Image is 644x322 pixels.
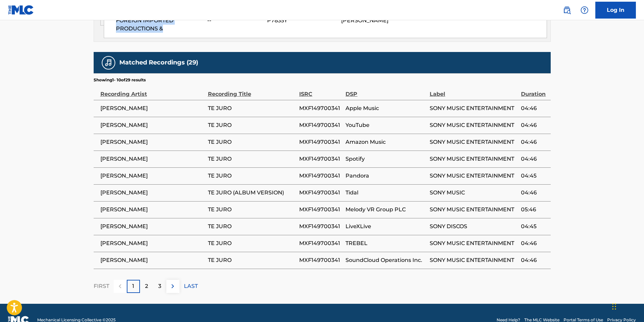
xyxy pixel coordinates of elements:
span: MXF149700341 [299,138,342,146]
span: [PERSON_NAME] [100,121,205,129]
span: TE JURO [208,104,296,112]
span: MXF149700341 [299,189,342,197]
div: Recording Artist [100,83,205,98]
img: right [169,282,177,290]
span: TE JURO [208,239,296,247]
span: 04:46 [521,138,547,146]
span: SONY MUSIC ENTERTAINMENT [430,104,518,112]
div: Duration [521,83,547,98]
span: TE JURO [208,256,296,264]
span: SONY MUSIC [430,189,518,197]
span: MXF149700341 [299,172,342,180]
a: Log In [595,2,636,19]
span: TE JURO [208,121,296,129]
span: [PERSON_NAME] [100,256,205,264]
span: Melody VR Group PLC [345,206,426,214]
span: [PERSON_NAME] [100,189,205,197]
span: Amazon Music [345,138,426,146]
h5: Matched Recordings (29) [119,59,198,66]
span: LiveXLive [345,222,426,231]
span: 04:46 [521,121,547,129]
span: 04:46 [521,256,547,264]
span: MXF149700341 [299,256,342,264]
span: SONY MUSIC ENTERTAINMENT [430,138,518,146]
img: help [580,6,589,14]
span: Pandora [345,172,426,180]
span: SoundCloud Operations Inc. [345,256,426,264]
div: Drag [612,296,616,317]
span: [PERSON_NAME] [100,155,205,163]
span: [PERSON_NAME] [341,17,388,24]
span: 04:46 [521,189,547,197]
span: TE JURO [208,172,296,180]
span: [PERSON_NAME] [100,206,205,214]
span: [PERSON_NAME] [100,138,205,146]
span: TE JURO [208,155,296,163]
span: SONY MUSIC ENTERTAINMENT [430,239,518,247]
p: LAST [184,282,198,290]
span: TE JURO [208,206,296,214]
span: SONY MUSIC ENTERTAINMENT [430,121,518,129]
span: 04:46 [521,239,547,247]
span: SONY MUSIC ENTERTAINMENT [430,155,518,163]
span: MXF149700341 [299,155,342,163]
span: YouTube [345,121,426,129]
span: Spotify [345,155,426,163]
p: FIRST [94,282,109,290]
a: Public Search [560,3,574,17]
span: -- [207,17,262,25]
iframe: Chat Widget [610,290,644,322]
span: SONY MUSIC ENTERTAINMENT [430,206,518,214]
p: Showing 1 - 10 of 29 results [94,77,146,83]
p: 1 [132,282,134,290]
span: [PERSON_NAME] [100,222,205,231]
span: 05:46 [521,206,547,214]
span: TE JURO [208,138,296,146]
div: Label [430,83,518,98]
div: Recording Title [208,83,296,98]
span: MXF149700341 [299,121,342,129]
span: Apple Music [345,104,426,112]
span: MXF149700341 [299,104,342,112]
span: MXF149700341 [299,222,342,231]
span: MXF149700341 [299,239,342,247]
span: 04:46 [521,104,547,112]
img: Matched Recordings [104,59,113,67]
p: 2 [145,282,148,290]
span: TREBEL [345,239,426,247]
div: DSP [345,83,426,98]
span: 04:45 [521,222,547,231]
span: TE JURO (ALBUM VERSION) [208,189,296,197]
div: Help [578,3,591,17]
span: SONY MUSIC ENTERTAINMENT [430,172,518,180]
span: 04:45 [521,172,547,180]
img: search [563,6,571,14]
span: MXF149700341 [299,206,342,214]
p: 3 [158,282,161,290]
span: FOREIGN IMPORTED PRODUCTIONS & [116,17,202,33]
img: MLC Logo [8,5,34,15]
span: [PERSON_NAME] [100,239,205,247]
span: [PERSON_NAME] [100,104,205,112]
div: ISRC [299,83,342,98]
span: P7835Y [267,17,336,25]
span: SONY DISCOS [430,222,518,231]
span: TE JURO [208,222,296,231]
span: Tidal [345,189,426,197]
span: 04:46 [521,155,547,163]
span: SONY MUSIC ENTERTAINMENT [430,256,518,264]
span: [PERSON_NAME] [100,172,205,180]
